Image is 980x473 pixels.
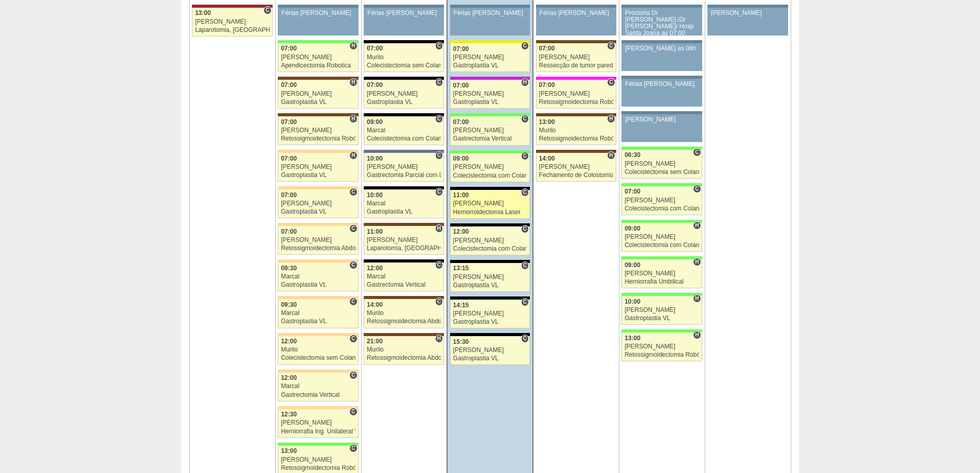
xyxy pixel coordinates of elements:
[278,370,358,373] div: Key: Bartira
[367,10,440,16] div: Férias [PERSON_NAME]
[367,346,441,353] div: Murilo
[450,116,530,145] a: C 07:00 [PERSON_NAME] Gastrectomia Vertical
[453,62,527,69] div: Gastroplastia VL
[367,127,441,134] div: Marcal
[349,371,357,379] span: Consultório
[278,443,358,446] div: Key: Brasil
[453,319,527,325] div: Gastroplastia VL
[364,262,444,291] a: C 12:00 Marcal Gastrectomia Vertical
[367,318,441,325] div: Retossigmoidectomia Abdominal VL
[364,333,444,336] div: Key: Santa Joana
[621,76,702,79] div: Key: Aviso
[364,40,444,43] div: Key: Blanc
[539,118,555,126] span: 13:00
[453,265,469,272] span: 13:15
[453,127,527,134] div: [PERSON_NAME]
[435,335,443,343] span: Hospital
[621,183,702,186] div: Key: Brasil
[625,352,699,358] div: Retossigmoidectomia Robótica
[693,258,701,266] span: Hospital
[621,114,702,142] a: [PERSON_NAME]
[453,246,527,252] div: Colecistectomia com Colangiografia VL
[625,278,699,285] div: Herniorrafia Umbilical
[281,447,297,454] span: 13:00
[621,256,702,259] div: Key: Brasil
[195,9,211,16] span: 13:00
[435,78,443,86] span: Consultório
[367,155,383,162] span: 10:00
[435,297,443,306] span: Consultório
[367,99,441,106] div: Gastroplastia VL
[278,333,358,336] div: Key: Bartira
[281,265,297,272] span: 09:30
[263,6,271,14] span: Consultório
[278,150,358,153] div: Key: Bartira
[364,153,444,182] a: C 10:00 [PERSON_NAME] Gastrectomia Parcial com Linfadenectomia
[281,135,355,142] div: Retossigmoidectomia Robótica
[625,161,699,167] div: [PERSON_NAME]
[367,237,441,243] div: [PERSON_NAME]
[367,135,441,142] div: Colecistectomia com Colangiografia VL
[625,298,640,305] span: 10:00
[278,189,358,218] a: C 07:00 [PERSON_NAME] Gastroplastia VL
[364,299,444,328] a: C 14:00 Murilo Retossigmoidectomia Abdominal VL
[621,79,702,107] a: Férias [PERSON_NAME]
[192,8,272,37] a: C 13:00 [PERSON_NAME] Laparotomia, [GEOGRAPHIC_DATA], Drenagem, Bridas VL
[281,200,355,207] div: [PERSON_NAME]
[625,10,699,37] div: Proctoria Dr [PERSON_NAME] /Dr [PERSON_NAME]/ Hosp Santa Joana as 07:00
[195,19,270,25] div: [PERSON_NAME]
[607,42,615,50] span: Consultório
[450,260,530,263] div: Key: Blanc
[281,465,355,471] div: Retossigmoidectomia Robótica
[625,188,640,195] span: 07:00
[536,43,616,72] a: C 07:00 [PERSON_NAME] Ressecção de tumor parede abdominal pélvica
[278,80,358,109] a: H 07:00 [PERSON_NAME] Gastroplastia VL
[707,8,788,36] a: [PERSON_NAME]
[278,40,358,43] div: Key: Brasil
[364,116,444,145] a: C 09:00 Marcal Colecistectomia com Colangiografia VL
[521,152,529,160] span: Consultório
[621,293,702,296] div: Key: Brasil
[349,335,357,343] span: Consultório
[621,43,702,71] a: [PERSON_NAME] as 08h
[281,273,355,280] div: Marcal
[450,187,530,190] div: Key: Blanc
[453,355,527,362] div: Gastroplastia VL
[364,186,444,189] div: Key: Blanc
[367,81,383,89] span: 07:00
[539,45,555,52] span: 07:00
[278,223,358,226] div: Key: Bartira
[625,242,699,249] div: Colecistectomia com Colangiografia VL
[453,45,469,52] span: 07:00
[450,263,530,292] a: C 13:15 [PERSON_NAME] Gastroplastia VL
[281,346,355,353] div: Murilo
[349,224,357,233] span: Consultório
[367,172,441,179] div: Gastrectomia Parcial com Linfadenectomia
[367,338,383,345] span: 21:00
[367,265,383,272] span: 12:00
[278,296,358,299] div: Key: Bartira
[281,172,355,179] div: Gastroplastia VL
[450,223,530,226] div: Key: Blanc
[521,78,529,86] span: Hospital
[540,10,613,16] div: Férias [PERSON_NAME]
[693,331,701,339] span: Hospital
[450,190,530,219] a: C 11:00 [PERSON_NAME] Hemorroidectomia Laser
[453,172,527,179] div: Colecistectomia com Colangiografia VL
[349,444,357,452] span: Consultório
[278,5,358,8] div: Key: Aviso
[539,135,613,142] div: Retossigmoidectomia Robótica
[349,297,357,306] span: Consultório
[539,127,613,134] div: Murilo
[536,153,616,182] a: H 14:00 [PERSON_NAME] Fechamento de Colostomia ou Enterostomia
[450,333,530,336] div: Key: Blanc
[450,8,530,36] a: Férias [PERSON_NAME]
[621,111,702,114] div: Key: Aviso
[367,200,441,207] div: Marcal
[625,45,699,52] div: [PERSON_NAME] as 08h
[435,42,443,50] span: Consultório
[281,338,297,345] span: 12:00
[367,282,441,288] div: Gastrectomia Vertical
[453,274,527,281] div: [PERSON_NAME]
[450,43,530,72] a: C 07:00 [PERSON_NAME] Gastroplastia VL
